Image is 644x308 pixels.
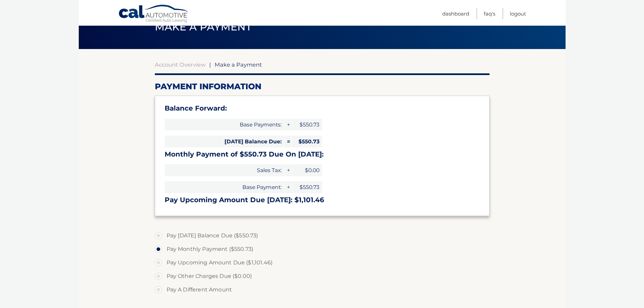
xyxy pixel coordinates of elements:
[285,119,291,131] span: +
[510,8,526,19] a: Logout
[442,8,469,19] a: Dashboard
[292,164,322,176] span: $0.00
[165,196,480,204] h3: Pay Upcoming Amount Due [DATE]: $1,101.46
[155,269,490,283] label: Pay Other Charges Due ($0.00)
[285,164,291,176] span: +
[155,81,490,92] h2: Payment Information
[292,136,322,147] span: $550.73
[155,21,252,33] span: Make a Payment
[165,104,480,113] h3: Balance Forward:
[215,61,262,68] span: Make a Payment
[155,283,490,297] label: Pay A Different Amount
[155,61,206,68] a: Account Overview
[165,119,284,131] span: Base Payments:
[292,119,322,131] span: $550.73
[155,256,490,269] label: Pay Upcoming Amount Due ($1,101.46)
[165,136,284,147] span: [DATE] Balance Due:
[165,150,480,159] h3: Monthly Payment of $550.73 Due On [DATE]:
[209,61,211,68] span: |
[118,4,189,24] a: Cal Automotive
[285,136,291,147] span: =
[292,181,322,193] span: $550.73
[285,181,291,193] span: +
[155,229,490,242] label: Pay [DATE] Balance Due ($550.73)
[155,242,490,256] label: Pay Monthly Payment ($550.73)
[165,181,284,193] span: Base Payment:
[484,8,495,19] a: FAQ's
[165,164,284,176] span: Sales Tax:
